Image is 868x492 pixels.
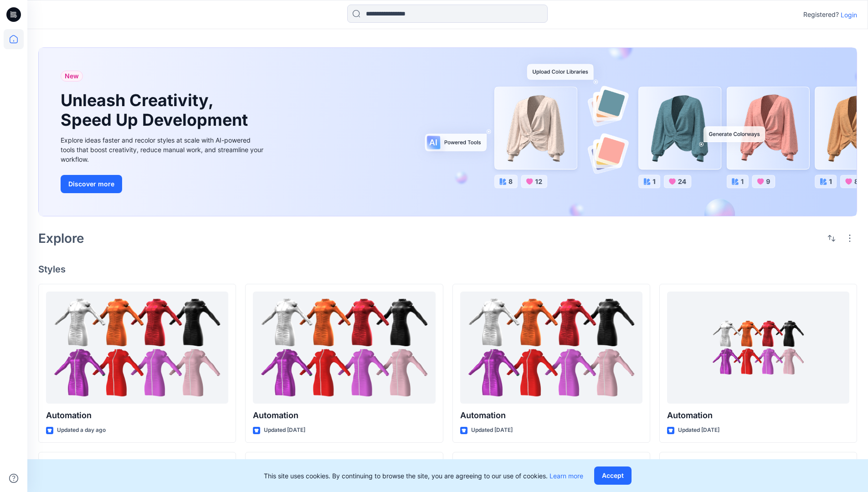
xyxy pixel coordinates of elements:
[550,472,583,480] a: Learn more
[57,425,106,435] p: Updated a day ago
[264,471,583,481] p: This site uses cookies. By continuing to browse the site, you are agreeing to our use of cookies.
[594,466,632,485] button: Accept
[667,409,849,422] p: Automation
[471,425,513,435] p: Updated [DATE]
[841,10,857,20] p: Login
[460,409,642,422] p: Automation
[61,175,266,193] a: Discover more
[65,71,79,82] span: New
[803,9,839,20] p: Registered?
[46,292,228,404] a: Automation
[61,135,266,164] div: Explore ideas faster and recolor styles at scale with AI-powered tools that boost creativity, red...
[253,292,435,404] a: Automation
[678,425,719,435] p: Updated [DATE]
[253,409,435,422] p: Automation
[460,292,642,404] a: Automation
[61,91,252,130] h1: Unleash Creativity, Speed Up Development
[667,292,849,404] a: Automation
[61,175,122,193] button: Discover more
[38,264,857,275] h4: Styles
[46,409,228,422] p: Automation
[264,425,305,435] p: Updated [DATE]
[38,231,84,246] h2: Explore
